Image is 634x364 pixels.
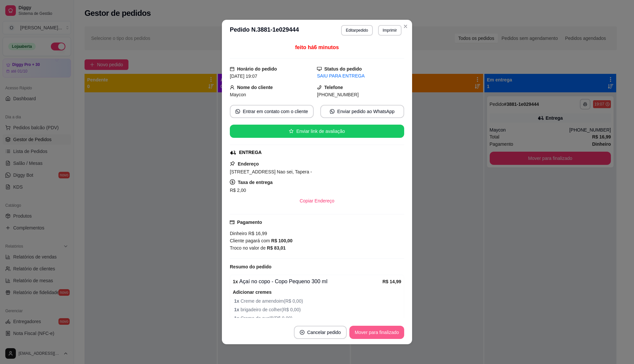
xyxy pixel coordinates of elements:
span: Creme de avelã ( R$ 0,00 ) [234,315,401,322]
strong: Endereço [238,161,259,167]
strong: Pagamento [237,220,262,225]
span: whats-app [235,109,240,114]
span: whats-app [330,109,335,114]
strong: 1 x [234,316,240,321]
span: Troco no valor de [230,245,267,251]
span: pushpin [230,161,235,166]
button: close-circleCancelar pedido [294,326,347,339]
span: Maycon [230,92,246,97]
span: desktop [317,67,322,71]
strong: Horário do pedido [237,66,277,72]
span: user [230,85,234,90]
div: ENTREGA [239,149,262,156]
span: calendar [230,67,234,71]
span: R$ 2,00 [230,188,246,193]
button: Copiar Endereço [294,194,339,207]
button: Editarpedido [341,25,372,36]
button: Imprimir [378,25,402,36]
strong: Telefone [324,85,343,90]
strong: 1 x [233,279,238,284]
strong: 1 x [234,307,240,312]
span: R$ 16,99 [247,231,267,236]
strong: Taxa de entrega [238,180,273,185]
span: [DATE] 19:07 [230,74,257,79]
span: [PHONE_NUMBER] [317,92,359,97]
span: Dinheiro [230,231,247,236]
strong: Resumo do pedido [230,264,271,269]
div: Açaí no copo - Copo Pequeno 300 ml [233,278,382,286]
span: Creme de amendoim ( R$ 0,00 ) [234,297,401,305]
span: dollar [230,179,235,185]
strong: Status do pedido [324,66,362,72]
button: Mover para finalizado [349,326,404,339]
span: feito há 6 minutos [295,45,339,50]
button: Close [400,21,411,32]
h3: Pedido N. 3881-1e029444 [230,25,299,36]
button: whats-appEnviar pedido ao WhatsApp [320,105,404,118]
button: whats-appEntrar em contato com o cliente [230,105,314,118]
span: [STREET_ADDRESS] Nao sei, Tapera - [230,169,312,174]
span: close-circle [300,330,304,335]
strong: R$ 83,01 [267,245,286,251]
strong: 1 x [234,298,240,304]
strong: R$ 14,99 [382,279,401,284]
span: Cliente pagará com [230,238,271,243]
span: credit-card [230,220,234,225]
strong: Adicionar cremes [233,289,272,295]
strong: Nome do cliente [237,85,273,90]
div: SAIU PARA ENTREGA [317,73,404,79]
span: phone [317,85,322,90]
strong: R$ 100,00 [271,238,293,243]
button: starEnviar link de avaliação [230,125,404,138]
span: star [289,129,294,134]
span: brigadeiro de colher ( R$ 0,00 ) [234,306,401,313]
